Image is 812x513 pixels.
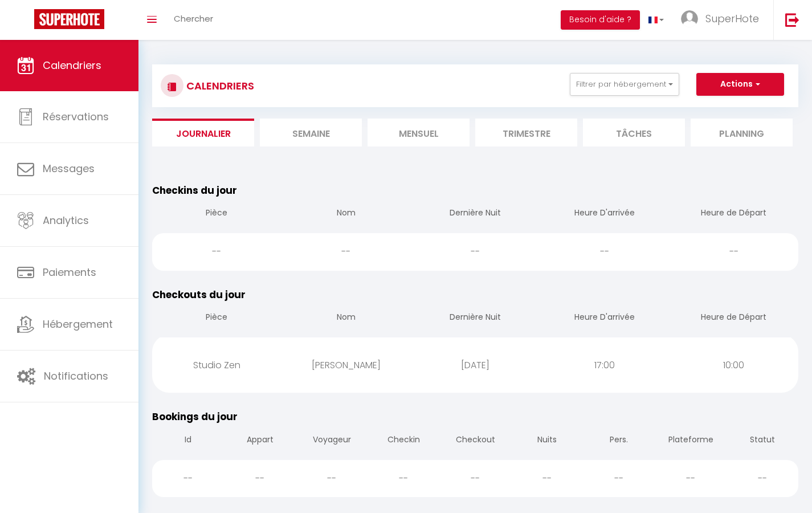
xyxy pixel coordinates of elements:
[368,119,470,146] li: Mensuel
[368,425,439,457] th: Checkin
[43,109,109,124] span: Réservations
[281,302,411,335] th: Nom
[696,73,784,96] button: Actions
[705,11,759,26] span: SuperHote
[43,213,89,227] span: Analytics
[34,9,104,29] img: Super Booking
[152,425,224,457] th: Id
[540,233,669,270] div: --
[43,58,101,72] span: Calendriers
[281,198,411,230] th: Nom
[296,425,368,457] th: Voyageur
[785,13,799,27] img: logout
[583,460,655,497] div: --
[727,425,798,457] th: Statut
[368,460,439,497] div: --
[152,302,281,335] th: Pièce
[511,460,583,497] div: --
[540,198,669,230] th: Heure D'arrivée
[511,425,583,457] th: Nuits
[44,369,108,383] span: Notifications
[9,5,43,39] button: Ouvrir le widget de chat LiveChat
[439,460,511,497] div: --
[540,347,669,384] div: 17:00
[281,233,411,270] div: --
[655,425,727,457] th: Plateforme
[296,460,368,497] div: --
[152,410,238,424] span: Bookings du jour
[281,347,411,384] div: [PERSON_NAME]
[669,302,798,335] th: Heure de Départ
[152,460,224,497] div: --
[669,198,798,230] th: Heure de Départ
[224,460,296,497] div: --
[411,302,540,335] th: Dernière Nuit
[561,10,640,30] button: Besoin d'aide ?
[183,73,254,99] h3: CALENDRIERS
[152,198,281,230] th: Pièce
[655,460,727,497] div: --
[691,119,793,146] li: Planning
[669,233,798,270] div: --
[152,233,281,270] div: --
[43,317,113,331] span: Hébergement
[475,119,577,146] li: Trimestre
[439,425,511,457] th: Checkout
[152,119,254,146] li: Journalier
[570,73,679,96] button: Filtrer par hébergement
[681,10,698,27] img: ...
[43,161,95,176] span: Messages
[224,425,296,457] th: Appart
[669,347,798,384] div: 10:00
[43,265,96,279] span: Paiements
[260,119,362,146] li: Semaine
[152,184,237,197] span: Checkins du jour
[411,233,540,270] div: --
[152,288,246,302] span: Checkouts du jour
[152,347,281,384] div: Studio Zen
[540,302,669,335] th: Heure D'arrivée
[411,198,540,230] th: Dernière Nuit
[727,460,798,497] div: --
[583,119,685,146] li: Tâches
[411,347,540,384] div: [DATE]
[583,425,655,457] th: Pers.
[174,13,213,25] span: Chercher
